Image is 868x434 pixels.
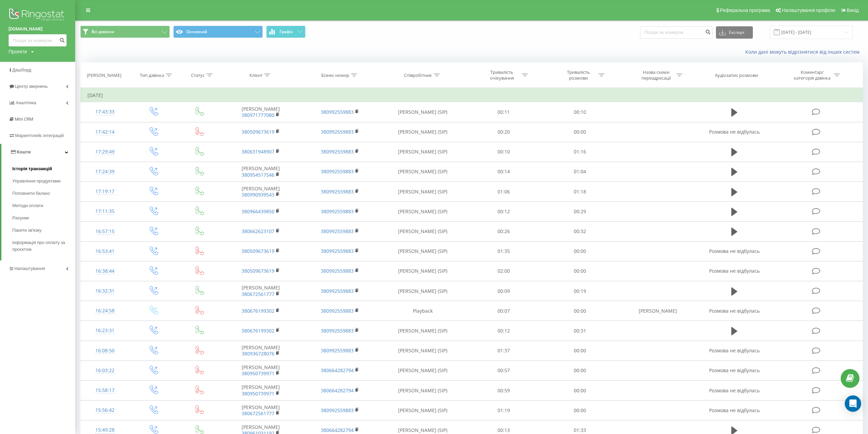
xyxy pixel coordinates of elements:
[484,69,520,81] div: Тривалість очікування
[709,268,760,274] span: Розмова не відбулась
[321,228,354,234] a: 380992559883
[542,241,618,261] td: 00:00
[242,350,274,357] a: 380936728076
[321,288,354,294] a: 380992559883
[242,410,274,417] a: 380672561777
[618,301,697,321] td: [PERSON_NAME]
[242,308,274,314] a: 380676199302
[92,29,114,35] span: Всі дзвінки
[542,182,618,202] td: 01:18
[87,245,123,258] div: 16:53:41
[542,142,618,162] td: 01:16
[380,162,465,181] td: [PERSON_NAME] (SIP)
[221,281,300,301] td: [PERSON_NAME]
[465,122,542,142] td: 00:20
[321,407,354,413] a: 380992559883
[191,72,205,78] div: Статус
[380,142,465,162] td: [PERSON_NAME] (SIP)
[380,281,465,301] td: [PERSON_NAME] (SIP)
[242,148,274,155] a: 380631948907
[221,182,300,202] td: [PERSON_NAME]
[465,221,542,241] td: 00:26
[321,168,354,175] a: 380992559883
[87,205,123,218] div: 17:11:35
[87,344,123,357] div: 16:08:50
[12,190,50,197] span: Поповнити баланс
[321,367,354,374] a: 380664282794
[542,301,618,321] td: 00:00
[465,281,542,301] td: 00:09
[542,162,618,181] td: 01:04
[709,128,760,135] span: Розмова не відбулась
[242,370,274,377] a: 380950739971
[560,69,597,81] div: Тривалість розмови
[709,248,760,254] span: Розмова не відбулась
[380,381,465,401] td: [PERSON_NAME] (SIP)
[1,144,75,160] a: Кошти
[709,367,760,374] span: Розмова не відбулась
[12,224,75,236] a: Пакети зв'язку
[542,122,618,142] td: 00:00
[380,401,465,420] td: [PERSON_NAME] (SIP)
[12,200,75,212] a: Методи оплати
[542,321,618,341] td: 00:31
[321,148,354,155] a: 380992559883
[542,361,618,380] td: 00:00
[380,102,465,122] td: [PERSON_NAME] (SIP)
[242,268,274,274] a: 380509673619
[465,202,542,221] td: 00:12
[716,26,753,39] button: Експорт
[465,241,542,261] td: 01:35
[380,122,465,142] td: [PERSON_NAME] (SIP)
[242,248,274,254] a: 380509673619
[709,308,760,314] span: Розмова не відбулась
[380,321,465,341] td: [PERSON_NAME] (SIP)
[321,248,354,254] a: 380992559883
[404,72,432,78] div: Співробітник
[242,208,274,215] a: 380966439850
[542,102,618,122] td: 00:10
[221,401,300,420] td: [PERSON_NAME]
[221,381,300,401] td: [PERSON_NAME]
[14,266,45,271] span: Налаштування
[12,227,42,234] span: Пакети зв'язку
[321,128,354,135] a: 380992559883
[242,390,274,397] a: 380950739971
[465,321,542,341] td: 00:12
[87,105,123,119] div: 17:43:33
[847,8,859,13] span: Вихід
[87,125,123,139] div: 17:42:14
[380,241,465,261] td: [PERSON_NAME] (SIP)
[81,89,863,102] td: [DATE]
[242,172,274,178] a: 380954517546
[12,236,75,256] a: Інформація про оплату за проєктом
[12,165,52,172] span: Історія транзакцій
[12,163,75,175] a: Історія транзакцій
[465,361,542,380] td: 00:57
[745,49,863,55] a: Коли дані можуть відрізнятися вiд інших систем
[380,202,465,221] td: [PERSON_NAME] (SIP)
[720,8,770,13] span: Реферальна програма
[87,165,123,178] div: 17:24:39
[465,142,542,162] td: 00:10
[380,361,465,380] td: [PERSON_NAME] (SIP)
[465,261,542,281] td: 02:00
[380,182,465,202] td: [PERSON_NAME] (SIP)
[221,361,300,380] td: [PERSON_NAME]
[465,341,542,361] td: 01:37
[242,191,274,198] a: 380990939543
[638,69,675,81] div: Назва схеми переадресації
[321,427,354,433] a: 380664282794
[321,387,354,394] a: 380664282794
[16,100,36,105] span: Аналiтика
[87,384,123,397] div: 15:58:17
[542,381,618,401] td: 00:00
[380,341,465,361] td: [PERSON_NAME] (SIP)
[15,117,33,122] span: Mini CRM
[266,26,306,38] button: Графік
[87,364,123,377] div: 16:03:22
[782,8,835,13] span: Налаштування профілю
[465,381,542,401] td: 00:59
[87,324,123,337] div: 16:23:31
[709,407,760,413] span: Розмова не відбулась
